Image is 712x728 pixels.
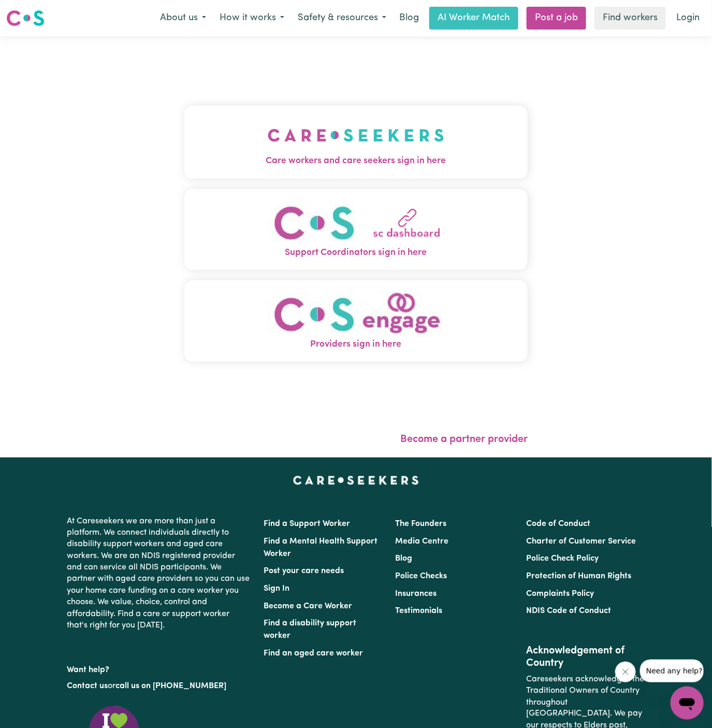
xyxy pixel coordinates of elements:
[184,338,528,351] span: Providers sign in here
[526,590,594,598] a: Complaints Policy
[395,590,437,598] a: Insurances
[670,7,706,30] a: Login
[264,567,344,575] a: Post your care needs
[594,7,666,30] a: Find workers
[395,520,446,528] a: The Founders
[395,607,442,615] a: Testimonials
[184,189,528,270] button: Support Coordinators sign in here
[671,687,704,720] iframe: Button to launch messaging window
[395,554,412,563] a: Blog
[67,660,252,676] p: Want help?
[293,476,419,484] a: Careseekers home page
[264,602,353,610] a: Become a Care Worker
[400,434,528,445] a: Become a partner provider
[526,607,611,615] a: NDIS Code of Conduct
[153,7,213,29] button: About us
[395,537,448,546] a: Media Centre
[6,9,45,27] img: Careseekers logo
[429,7,518,30] a: AI Worker Match
[264,537,378,558] a: Find a Mental Health Support Worker
[6,6,45,30] a: Careseekers logo
[615,662,636,682] iframe: Close message
[526,572,631,580] a: Protection of Human Rights
[264,649,364,658] a: Find an aged care worker
[67,682,108,690] a: Contact us
[116,682,227,690] a: call us on [PHONE_NUMBER]
[213,7,291,29] button: How it works
[395,572,447,580] a: Police Checks
[67,676,252,696] p: or
[264,584,290,593] a: Sign In
[184,154,528,168] span: Care workers and care seekers sign in here
[291,7,393,29] button: Safety & resources
[526,537,636,546] a: Charter of Customer Service
[184,246,528,260] span: Support Coordinators sign in here
[526,554,599,563] a: Police Check Policy
[526,645,645,669] h2: Acknowledgement of Country
[67,511,252,636] p: At Careseekers we are more than just a platform. We connect individuals directly to disability su...
[393,7,425,30] a: Blog
[184,106,528,178] button: Care workers and care seekers sign in here
[526,520,590,528] a: Code of Conduct
[640,660,704,682] iframe: Message from company
[527,7,586,30] a: Post a job
[184,280,528,362] button: Providers sign in here
[264,520,351,528] a: Find a Support Worker
[264,619,357,640] a: Find a disability support worker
